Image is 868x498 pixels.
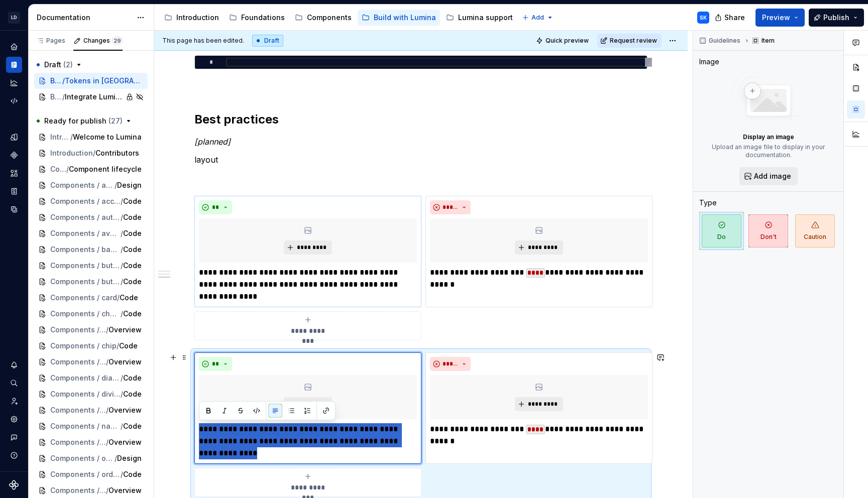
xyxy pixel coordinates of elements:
[115,180,117,190] span: /
[108,357,142,367] span: Overview
[50,228,121,238] span: Components / avatar
[160,10,223,26] a: Introduction
[117,341,119,351] span: /
[194,154,647,166] p: layout
[6,39,22,55] a: Home
[34,209,148,225] a: Components / autoComplete/Code
[50,453,115,463] span: Components / orderList
[34,322,148,338] a: Components / chip/Overview
[6,183,22,199] div: Storybook stories
[34,386,148,402] a: Components / divider/Code
[62,76,65,86] span: /
[6,165,22,181] a: Assets
[50,92,62,102] span: Build with Lumina / For Engineers
[754,171,791,181] span: Add image
[531,14,544,22] span: Add
[34,290,148,306] a: Components / card/Code
[34,402,148,418] a: Components / navMenu/Overview
[50,180,115,190] span: Components / accordion
[93,148,95,158] span: /
[50,405,106,415] span: Components / navMenu
[6,429,22,445] button: Contact support
[123,212,142,222] span: Code
[50,469,121,479] span: Components / orderList
[106,405,108,415] span: /
[123,469,142,479] span: Code
[699,57,719,67] div: Image
[746,212,791,250] button: Don't
[6,357,22,373] button: Notifications
[458,13,513,23] div: Lumina support
[117,293,120,303] span: /
[123,228,142,238] span: Code
[50,212,121,222] span: Components / autoComplete
[823,13,849,23] span: Publish
[117,180,142,190] span: Design
[121,469,123,479] span: /
[121,309,123,319] span: /
[34,113,148,129] button: Ready for publish (27)
[307,13,352,23] div: Components
[762,13,790,23] span: Preview
[6,201,22,217] div: Data sources
[121,261,123,271] span: /
[162,37,244,45] span: This page has been edited.
[610,37,657,45] span: Request review
[6,147,22,163] div: Components
[50,261,121,271] span: Components / button
[6,411,22,427] a: Settings
[123,373,142,383] span: Code
[36,37,65,45] div: Pages
[50,485,106,495] span: Components / treeSelect
[34,161,148,177] a: Components/Component lifecycle
[44,60,73,70] span: Draft
[34,73,148,89] a: Build with Lumina / For Engineers/Tokens in [GEOGRAPHIC_DATA]
[34,129,148,145] a: Introduction/Welcome to Lumina
[793,212,837,250] button: Caution
[6,129,22,145] a: Design tokens
[241,13,285,23] div: Foundations
[724,13,745,23] span: Share
[50,325,106,335] span: Components / chip
[546,37,589,45] span: Quick preview
[115,453,117,463] span: /
[123,261,142,271] span: Code
[50,293,117,303] span: Components / card
[112,37,123,45] span: 29
[710,9,751,27] button: Share
[6,393,22,409] a: Invite team
[34,466,148,482] a: Components / orderList/Code
[120,293,138,303] span: Code
[108,437,142,447] span: Overview
[194,137,231,147] em: [planned]
[702,214,741,247] span: Do
[160,8,517,28] div: Page tree
[121,421,123,431] span: /
[50,421,121,431] span: Components / navMenu
[6,57,22,73] div: Documentation
[739,167,798,185] button: Add image
[533,34,593,48] button: Quick preview
[50,373,121,383] span: Components / dialog
[743,133,794,141] p: Display an image
[63,60,73,69] span: ( 2 )
[50,309,121,319] span: Components / checkbox
[121,373,123,383] span: /
[519,11,557,25] button: Add
[709,37,740,45] span: Guidelines
[6,93,22,109] a: Code automation
[6,375,22,391] button: Search ⌘K
[34,370,148,386] a: Components / dialog/Code
[795,214,835,247] span: Caution
[121,277,123,287] span: /
[121,244,123,255] span: /
[83,37,123,45] div: Changes
[121,228,123,238] span: /
[123,244,142,255] span: Code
